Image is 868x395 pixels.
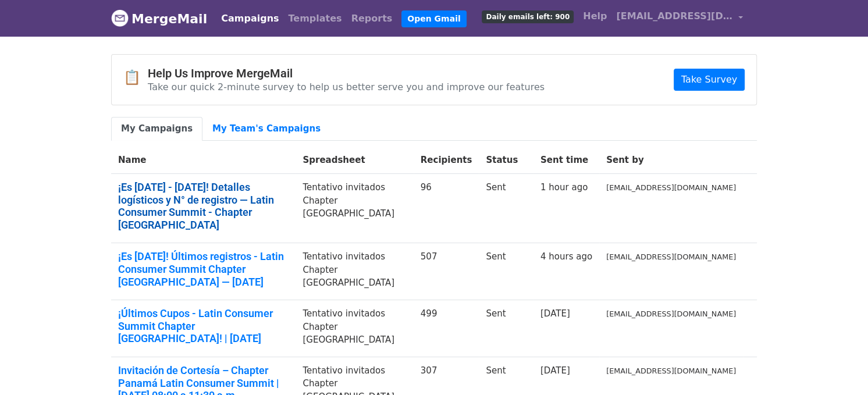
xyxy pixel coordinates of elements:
[540,365,570,376] a: [DATE]
[283,7,346,30] a: Templates
[296,243,413,300] td: Tentativo invitados Chapter [GEOGRAPHIC_DATA]
[606,366,736,375] small: [EMAIL_ADDRESS][DOMAIN_NAME]
[401,10,466,27] a: Open Gmail
[606,252,736,261] small: [EMAIL_ADDRESS][DOMAIN_NAME]
[414,174,479,243] td: 96
[533,147,599,174] th: Sent time
[414,243,479,300] td: 507
[414,147,479,174] th: Recipients
[606,309,736,318] small: [EMAIL_ADDRESS][DOMAIN_NAME]
[347,7,397,30] a: Reports
[482,10,574,23] span: Daily emails left: 900
[296,174,413,243] td: Tentativo invitados Chapter [GEOGRAPHIC_DATA]
[111,117,202,141] a: My Campaigns
[611,5,748,32] a: [EMAIL_ADDRESS][DOMAIN_NAME]
[296,147,413,174] th: Spreadsheet
[118,250,289,288] a: ¡Es [DATE]! Últimos registros - Latin Consumer Summit Chapter [GEOGRAPHIC_DATA] — [DATE]
[540,182,588,193] a: 1 hour ago
[479,300,533,357] td: Sent
[540,308,570,319] a: [DATE]
[111,147,296,174] th: Name
[123,69,148,86] span: 📋
[296,300,413,357] td: Tentativo invitados Chapter [GEOGRAPHIC_DATA]
[810,339,868,395] iframe: Chat Widget
[216,7,283,30] a: Campaigns
[148,66,545,80] h4: Help Us Improve MergeMail
[111,9,129,27] img: MergeMail logo
[479,243,533,300] td: Sent
[674,69,745,91] a: Take Survey
[606,183,736,192] small: [EMAIL_ADDRESS][DOMAIN_NAME]
[202,117,330,141] a: My Team's Campaigns
[479,147,533,174] th: Status
[578,5,611,28] a: Help
[414,300,479,357] td: 499
[111,6,207,31] a: MergeMail
[477,5,578,28] a: Daily emails left: 900
[118,307,289,345] a: ¡Últimos Cupos - Latin Consumer Summit Chapter [GEOGRAPHIC_DATA]! | [DATE]
[479,174,533,243] td: Sent
[616,9,732,23] span: [EMAIL_ADDRESS][DOMAIN_NAME]
[810,339,868,395] div: Widget de chat
[599,147,743,174] th: Sent by
[118,181,289,231] a: ¡Es [DATE] - [DATE]! Detalles logísticos y N° de registro — Latin Consumer Summit - Chapter [GEOG...
[540,251,592,262] a: 4 hours ago
[148,81,545,93] p: Take our quick 2-minute survey to help us better serve you and improve our features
